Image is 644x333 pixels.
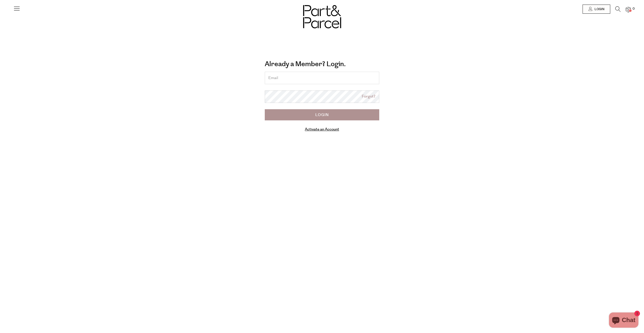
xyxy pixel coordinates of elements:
img: Part&Parcel [303,5,341,28]
input: Login [265,109,379,120]
a: Forgot? [362,94,375,100]
a: Login [583,5,610,14]
a: 0 [626,7,631,12]
span: 0 [631,7,636,11]
span: Login [593,7,604,11]
inbox-online-store-chat: Shopify online store chat [607,312,640,329]
a: Already a Member? Login. [265,58,346,70]
input: Email [265,72,379,84]
a: Activate an Account [305,127,339,132]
